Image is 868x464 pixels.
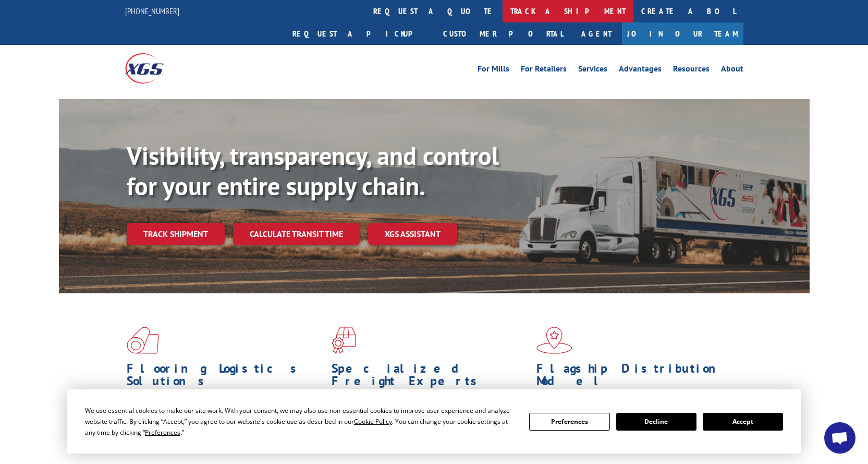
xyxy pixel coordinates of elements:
[127,327,159,354] img: xgs-icon-total-supply-chain-intelligence-red
[619,65,662,76] a: Advantages
[233,223,360,245] a: Calculate transit time
[368,223,457,245] a: XGS ASSISTANT
[616,413,696,431] button: Decline
[435,22,571,45] a: Customer Portal
[521,65,567,76] a: For Retailers
[332,327,356,354] img: xgs-icon-focused-on-flooring-red
[478,65,509,76] a: For Mills
[127,139,499,202] b: Visibility, transparency, and control for your entire supply chain.
[67,389,801,454] div: Cookie Consent Prompt
[332,362,529,392] h1: Specialized Freight Experts
[127,362,324,392] h1: Flooring Logistics Solutions
[145,428,180,437] span: Preferences
[285,22,435,45] a: Request a pickup
[85,405,517,438] div: We use essential cookies to make our site work. With your consent, we may also use non-essential ...
[703,413,783,431] button: Accept
[127,223,225,245] a: Track shipment
[622,22,743,45] a: Join Our Team
[824,422,855,454] a: Open chat
[673,65,710,76] a: Resources
[536,362,733,392] h1: Flagship Distribution Model
[571,22,622,45] a: Agent
[529,413,609,431] button: Preferences
[354,417,392,426] span: Cookie Policy
[125,6,179,16] a: [PHONE_NUMBER]
[536,327,572,354] img: xgs-icon-flagship-distribution-model-red
[721,65,743,76] a: About
[578,65,607,76] a: Services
